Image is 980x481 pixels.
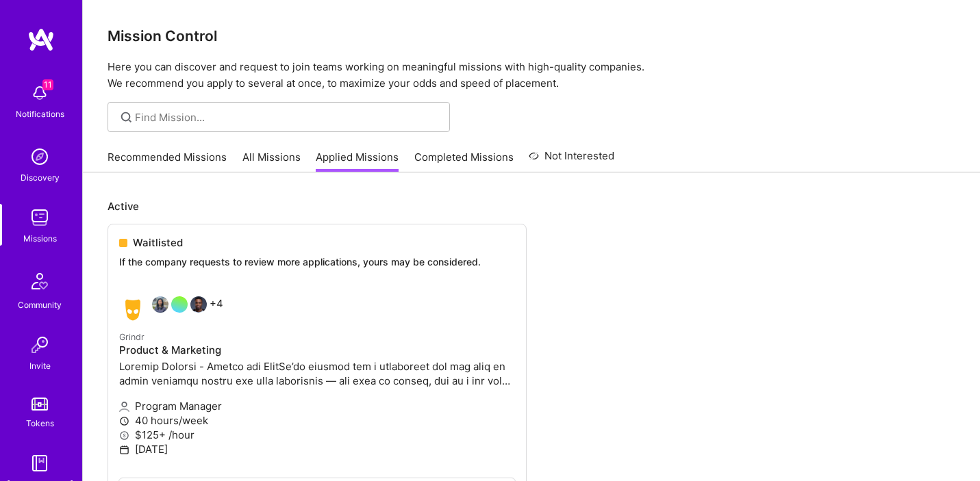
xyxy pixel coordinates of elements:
[26,143,53,170] img: discovery
[26,79,53,107] img: bell
[119,359,515,388] p: Loremip Dolorsi - Ametco adi ElitSe’do eiusmod tem i utlaboreet dol mag aliq en admin veniamqu no...
[529,148,614,172] a: Not Interested
[119,255,515,269] p: If the company requests to review more applications, yours may be considered.
[119,445,129,455] i: icon Calendar
[26,416,54,430] div: Tokens
[26,204,53,231] img: teamwork
[26,331,53,359] img: Invite
[29,359,51,373] div: Invite
[119,344,515,356] h4: Product & Marketing
[119,416,129,426] i: icon Clock
[133,235,183,250] span: Waitlisted
[119,413,515,428] p: 40 hours/week
[21,170,60,185] div: Discovery
[190,296,207,313] img: Omari Allen
[119,428,515,442] p: $125+ /hour
[119,430,129,441] i: icon MoneyGray
[119,402,129,412] i: icon Applicant
[108,199,955,213] p: Active
[23,265,56,298] img: Community
[135,110,440,125] input: Find Mission...
[119,296,223,324] div: +4
[16,107,64,121] div: Notifications
[242,150,301,172] a: All Missions
[32,398,48,411] img: tokens
[42,79,53,90] span: 11
[23,231,57,246] div: Missions
[108,59,955,92] p: Here you can discover and request to join teams working on meaningful missions with high-quality ...
[26,450,53,477] img: guide book
[27,27,55,52] img: logo
[119,332,145,342] small: Grindr
[316,150,399,172] a: Applied Missions
[108,27,955,44] h3: Mission Control
[108,285,526,478] a: Grindr company logoAngeline RegoOmari Allen+4GrindrProduct & MarketingLoremip Dolorsi - Ametco ad...
[118,109,134,125] i: icon SearchGrey
[414,150,514,172] a: Completed Missions
[119,296,147,324] img: Grindr company logo
[119,399,515,413] p: Program Manager
[119,442,515,456] p: [DATE]
[152,296,168,313] img: Angeline Rego
[18,298,62,312] div: Community
[108,150,227,172] a: Recommended Missions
